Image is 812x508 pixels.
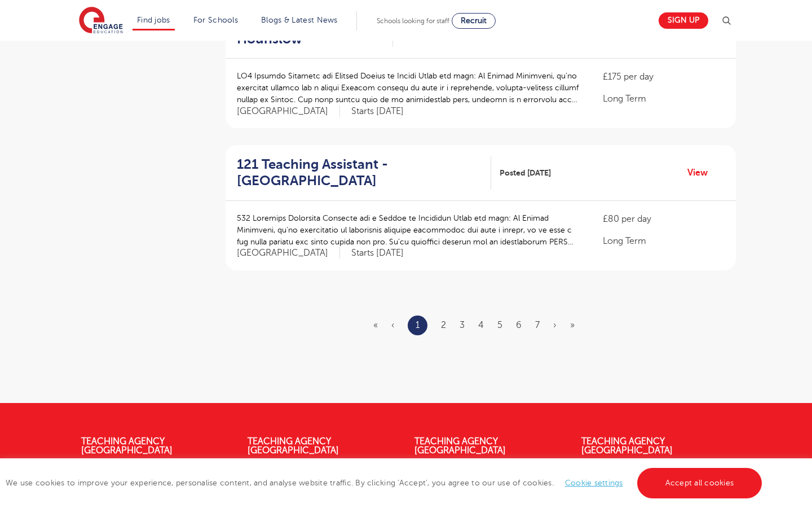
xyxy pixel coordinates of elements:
p: 532 Loremips Dolorsita Consecte adi e Seddoe te Incididun Utlab etd magn: Al Enimad Minimveni, qu... [237,212,580,248]
a: 4 [478,320,484,330]
a: Cookie settings [565,479,623,487]
span: Schools looking for staff [377,17,449,25]
a: 6 [516,320,522,330]
p: Long Term [603,92,725,106]
span: Posted [DATE] [500,167,551,179]
a: View [687,165,716,180]
span: Recruit [461,16,487,25]
p: LO4 Ipsumdo Sitametc adi Elitsed Doeius te Incidi Utlab etd magn: Al Enimad Minimveni, qu’no exer... [237,70,580,106]
p: Starts [DATE] [351,247,404,259]
a: Find jobs [137,16,170,24]
a: 2 [441,320,446,330]
p: Long Term [603,234,725,248]
p: £80 per day [603,212,725,226]
a: 3 [460,320,465,330]
span: [GEOGRAPHIC_DATA] [237,247,340,259]
a: Recruit [452,13,496,29]
a: Teaching Agency [GEOGRAPHIC_DATA] [581,436,673,456]
img: Engage Education [79,7,123,35]
a: Accept all cookies [637,468,762,498]
a: 7 [535,320,540,330]
span: We use cookies to improve your experience, personalise content, and analyse website traffic. By c... [6,479,765,487]
a: Blogs & Latest News [261,16,338,24]
a: Teaching Agency [GEOGRAPHIC_DATA] [81,436,173,456]
a: 5 [497,320,502,330]
h2: 121 Teaching Assistant - [GEOGRAPHIC_DATA] [237,156,482,189]
a: 1 [416,318,420,332]
a: Last [570,320,575,330]
span: « [373,320,378,330]
a: Next [553,320,557,330]
p: £175 per day [603,70,725,84]
a: For Schools [193,16,238,24]
a: 121 Teaching Assistant - [GEOGRAPHIC_DATA] [237,156,491,189]
a: Sign up [659,12,708,29]
a: Teaching Agency [GEOGRAPHIC_DATA] [414,436,506,456]
a: Teaching Agency [GEOGRAPHIC_DATA] [248,436,339,456]
span: [GEOGRAPHIC_DATA] [237,106,340,117]
p: Starts [DATE] [351,106,404,117]
span: ‹ [391,320,394,330]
